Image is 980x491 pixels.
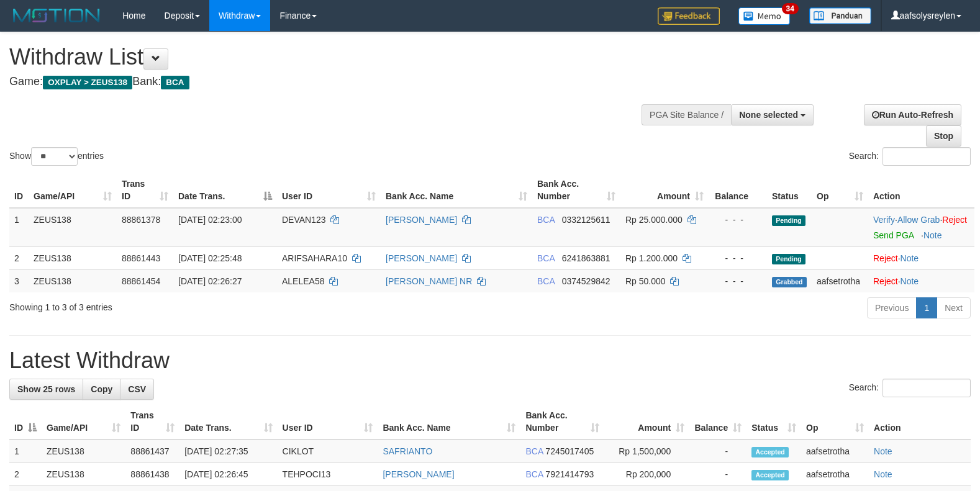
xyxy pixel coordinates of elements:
td: ZEUS138 [29,269,117,292]
div: Showing 1 to 3 of 3 entries [9,296,399,313]
img: panduan.png [809,7,871,24]
span: [DATE] 02:23:00 [178,215,242,225]
td: aafsetrotha [812,269,868,292]
span: Copy 6241863881 to clipboard [562,253,610,263]
td: aafsetrotha [801,439,869,463]
select: Showentries [31,147,78,166]
span: 88861454 [122,276,160,286]
div: - - - [714,214,762,226]
td: [DATE] 02:27:35 [179,439,277,463]
td: Rp 1,500,000 [604,439,690,463]
td: ZEUS138 [29,208,117,247]
a: Note [874,469,892,479]
th: Bank Acc. Number: activate to sort column ascending [532,173,620,208]
span: BCA [537,276,555,286]
span: Copy 0332125611 to clipboard [562,215,610,225]
td: TEHPOCI13 [278,463,378,486]
span: CSV [128,384,146,394]
input: Search: [882,147,971,166]
span: OXPLAY > ZEUS138 [43,76,132,89]
td: 2 [9,463,42,486]
span: Pending [772,215,805,226]
a: Reject [942,215,967,225]
a: Show 25 rows [9,379,83,400]
th: ID [9,173,29,208]
th: User ID: activate to sort column ascending [278,404,378,439]
th: ID: activate to sort column descending [9,404,42,439]
a: Note [923,230,942,240]
h1: Latest Withdraw [9,348,971,373]
td: · [868,246,974,269]
td: · · [868,208,974,247]
th: Amount: activate to sort column ascending [620,173,709,208]
span: Show 25 rows [17,384,75,394]
label: Search: [849,147,971,166]
a: Note [901,276,919,286]
span: Accepted [751,447,789,457]
span: Accepted [751,470,789,480]
span: Grabbed [772,277,807,287]
th: Balance: activate to sort column ascending [689,404,746,439]
th: Date Trans.: activate to sort column descending [173,173,277,208]
td: - [689,439,746,463]
th: Game/API: activate to sort column ascending [42,404,125,439]
a: Copy [83,379,120,400]
th: Balance [709,173,767,208]
td: · [868,269,974,292]
span: 88861443 [122,253,160,263]
a: Previous [867,297,917,318]
h4: Game: Bank: [9,76,641,88]
span: Rp 50.000 [625,276,666,286]
th: Status: activate to sort column ascending [746,404,801,439]
td: aafsetrotha [801,463,869,486]
a: [PERSON_NAME] [383,469,454,479]
button: None selected [731,104,814,125]
td: ZEUS138 [42,439,125,463]
a: Send PGA [873,230,914,240]
span: BCA [161,76,189,89]
img: Button%20Memo.svg [738,7,791,25]
span: BCA [525,469,543,479]
th: Game/API: activate to sort column ascending [29,173,117,208]
a: SAFRIANTO [383,446,432,456]
span: Copy 7245017405 to clipboard [545,446,594,456]
span: 34 [782,3,799,14]
label: Search: [849,379,971,397]
th: Trans ID: activate to sort column ascending [125,404,179,439]
label: Show entries [9,147,104,166]
th: User ID: activate to sort column ascending [277,173,381,208]
th: Bank Acc. Number: activate to sort column ascending [520,404,604,439]
th: Amount: activate to sort column ascending [604,404,690,439]
th: Trans ID: activate to sort column ascending [117,173,173,208]
a: [PERSON_NAME] [386,253,457,263]
td: 2 [9,246,29,269]
span: [DATE] 02:26:27 [178,276,242,286]
td: 1 [9,208,29,247]
a: Verify [873,215,895,225]
span: BCA [537,215,555,225]
td: 1 [9,439,42,463]
th: Status [767,173,812,208]
input: Search: [882,379,971,397]
a: Reject [873,253,898,263]
a: Run Auto-Refresh [864,104,961,125]
span: · [897,215,942,225]
span: None selected [739,110,798,120]
th: Bank Acc. Name: activate to sort column ascending [381,173,532,208]
span: Pending [772,254,805,264]
span: Copy 0374529842 to clipboard [562,276,610,286]
td: ZEUS138 [29,246,117,269]
span: ALELEA58 [282,276,325,286]
th: Action [868,173,974,208]
th: Op: activate to sort column ascending [812,173,868,208]
span: BCA [537,253,555,263]
h1: Withdraw List [9,45,641,70]
td: 88861438 [125,463,179,486]
div: - - - [714,275,762,287]
td: ZEUS138 [42,463,125,486]
span: Copy 7921414793 to clipboard [545,469,594,479]
img: Feedback.jpg [658,7,720,25]
span: 88861378 [122,215,160,225]
a: Note [874,446,892,456]
th: Date Trans.: activate to sort column ascending [179,404,277,439]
